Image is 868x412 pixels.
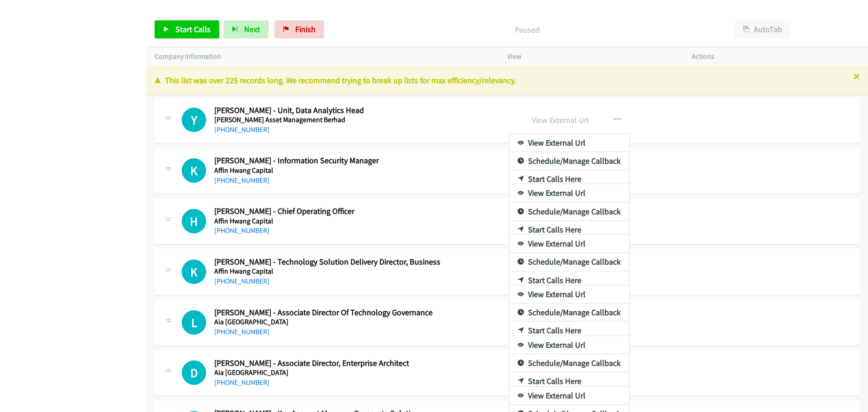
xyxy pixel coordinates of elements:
[509,170,629,188] a: Start Calls Here
[509,221,629,239] a: Start Calls Here
[509,387,629,405] a: View External Url
[509,372,629,390] a: Start Calls Here
[509,285,629,303] a: View External Url
[509,134,629,152] a: View External Url
[509,336,629,354] a: View External Url
[509,271,629,289] a: Start Calls Here
[509,303,629,322] a: Schedule/Manage Callback
[509,253,629,271] a: Schedule/Manage Callback
[509,203,629,221] a: Schedule/Manage Callback
[509,322,629,340] a: Start Calls Here
[509,152,629,170] a: Schedule/Manage Callback
[509,235,629,253] a: View External Url
[509,354,629,372] a: Schedule/Manage Callback
[509,184,629,202] a: View External Url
